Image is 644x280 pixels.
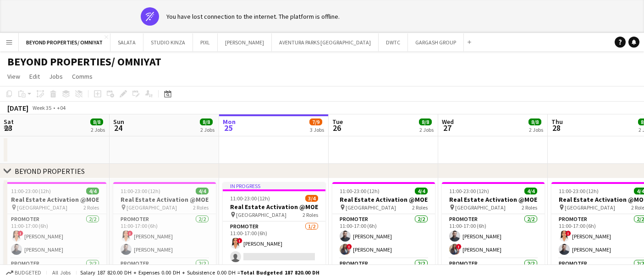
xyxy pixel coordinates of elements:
div: Salary 187 820.00 DH + Expenses 0.00 DH + Subsistence 0.00 DH = [80,269,319,276]
a: Edit [26,70,44,82]
span: 27 [440,123,454,133]
span: Total Budgeted 187 820.00 DH [240,269,319,276]
h3: Real Estate Activation @MOE [4,195,106,204]
h3: Real Estate Activation @MOE [113,195,216,204]
span: 4/4 [196,188,209,194]
span: [GEOGRAPHIC_DATA] [565,204,615,211]
div: 2 Jobs [529,126,543,133]
span: [GEOGRAPHIC_DATA] [346,204,396,211]
span: 7/9 [309,118,322,125]
button: BEYOND PROPERTIES/ OMNIYAT [19,33,110,51]
span: All jobs [50,269,72,276]
span: 4/4 [86,188,99,194]
span: 11:00-23:00 (12h) [121,188,160,194]
app-card-role: Promoter2/211:00-17:00 (6h)[PERSON_NAME]![PERSON_NAME] [332,214,435,258]
span: [GEOGRAPHIC_DATA] [127,204,177,211]
span: [GEOGRAPHIC_DATA] [17,204,67,211]
span: 11:00-23:00 (12h) [11,188,51,194]
span: 8/8 [200,118,213,125]
a: Comms [68,70,96,82]
span: ! [347,244,352,249]
span: 11:00-23:00 (12h) [559,188,599,194]
span: 8/8 [528,118,541,125]
span: 11:00-23:00 (12h) [340,188,380,194]
a: View [4,70,24,82]
span: Week 35 [30,104,53,111]
span: View [7,72,20,81]
app-card-role: Promoter2/211:00-17:00 (6h)[PERSON_NAME]![PERSON_NAME] [442,214,545,258]
span: 8/8 [419,118,432,125]
span: Thu [551,118,563,126]
div: 2 Jobs [200,126,215,133]
span: ! [18,231,23,236]
span: Mon [223,118,236,126]
span: 2 Roles [303,211,318,218]
span: ! [456,244,462,249]
a: Jobs [45,70,66,82]
span: 11:00-23:00 (12h) [230,195,270,202]
div: You have lost connection to the internet. The platform is offline. [166,12,340,21]
app-card-role: Promoter2/211:00-17:00 (6h)![PERSON_NAME][PERSON_NAME] [4,214,106,258]
span: Tue [332,118,343,126]
div: 2 Jobs [419,126,434,133]
span: 28 [550,123,563,133]
div: +04 [57,104,66,111]
app-card-role: Promoter2/211:00-17:00 (6h)![PERSON_NAME][PERSON_NAME] [113,214,216,258]
h3: Real Estate Activation @MOE [442,195,545,204]
span: Wed [442,118,454,126]
button: Budgeted [5,268,43,278]
span: Jobs [49,72,63,81]
span: [GEOGRAPHIC_DATA] [455,204,506,211]
span: ! [566,231,571,236]
button: STUDIO KINZA [143,33,193,51]
span: ! [237,238,242,243]
span: 24 [112,123,124,133]
span: 11:00-23:00 (12h) [449,188,489,194]
div: BEYOND PROPERTIES [15,167,85,176]
span: 3/4 [305,195,318,202]
div: 2 Jobs [91,126,105,133]
button: [PERSON_NAME] [218,33,272,51]
app-card-role: Promoter1/211:00-17:00 (6h)![PERSON_NAME] [223,221,325,266]
h3: Real Estate Activation @MOE [223,203,325,211]
span: Sat [4,118,14,126]
span: 4/4 [524,188,537,194]
span: Comms [72,72,93,81]
span: 23 [2,123,14,133]
span: Edit [29,72,40,81]
button: SALATA [110,33,143,51]
h1: BEYOND PROPERTIES/ OMNIYAT [7,55,161,69]
span: 2 Roles [193,204,209,211]
span: 2 Roles [83,204,99,211]
div: [DATE] [7,103,28,113]
span: [GEOGRAPHIC_DATA] [236,211,286,218]
span: Sun [113,118,124,126]
span: 2 Roles [522,204,537,211]
span: ! [127,231,133,236]
button: PIXL [193,33,218,51]
button: DWTC [379,33,408,51]
span: 8/8 [90,118,103,125]
button: AVENTURA PARKS [GEOGRAPHIC_DATA] [272,33,379,51]
button: GARGASH GROUP [408,33,464,51]
span: 25 [221,123,236,133]
div: 3 Jobs [310,126,324,133]
span: 26 [331,123,343,133]
h3: Real Estate Activation @MOE [332,195,435,204]
span: Budgeted [15,269,41,276]
span: 2 Roles [412,204,428,211]
div: In progress [223,182,325,189]
span: 4/4 [415,188,428,194]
